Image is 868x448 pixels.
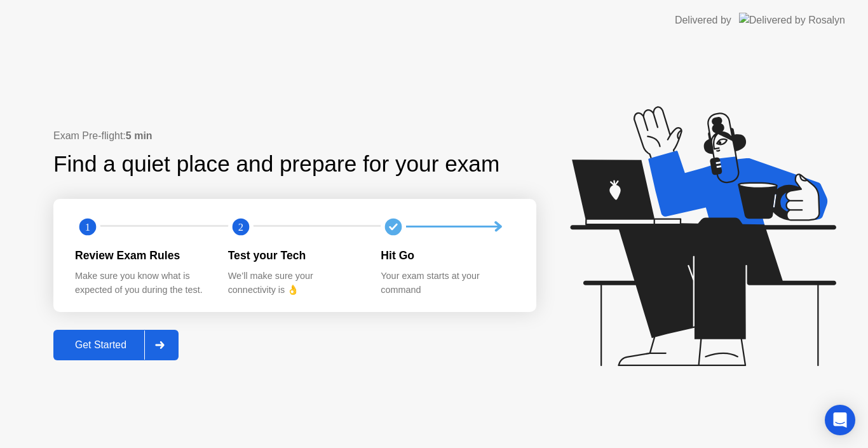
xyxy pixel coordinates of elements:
[75,247,208,264] div: Review Exam Rules
[381,269,513,297] div: Your exam starts at your command
[228,269,361,297] div: We’ll make sure your connectivity is 👌
[228,247,361,264] div: Test your Tech
[825,405,855,435] div: Open Intercom Messenger
[53,330,179,360] button: Get Started
[57,339,144,351] div: Get Started
[53,128,536,144] div: Exam Pre-flight:
[126,130,153,141] b: 5 min
[75,269,208,297] div: Make sure you know what is expected of you during the test.
[739,13,845,27] img: Delivered by Rosalyn
[85,221,90,233] text: 1
[675,13,731,28] div: Delivered by
[238,221,243,233] text: 2
[53,147,501,181] div: Find a quiet place and prepare for your exam
[381,247,513,264] div: Hit Go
